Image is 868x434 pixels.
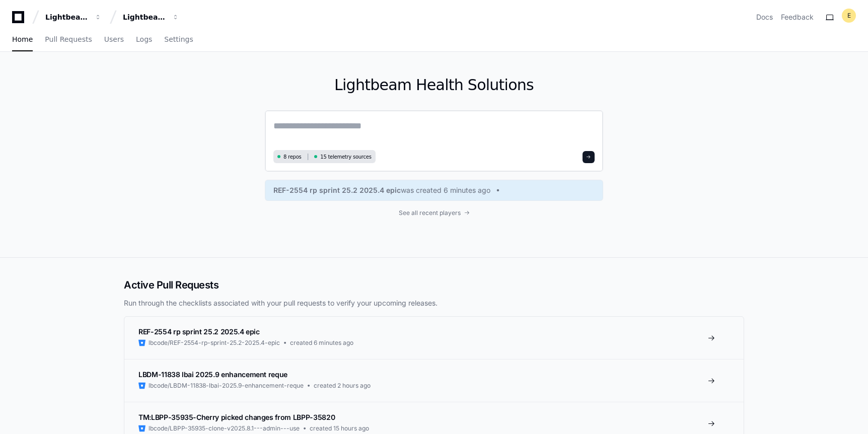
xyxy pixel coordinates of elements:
button: Lightbeam Health Solutions [119,8,183,26]
span: Users [104,36,124,42]
span: See all recent players [399,209,461,217]
span: lbcode/LBDM-11838-lbai-2025.9-enhancement-reque [149,382,304,390]
a: Pull Requests [45,28,92,51]
a: Docs [756,12,773,22]
a: LBDM-11838 lbai 2025.9 enhancement requelbcode/LBDM-11838-lbai-2025.9-enhancement-requecreated 2 ... [124,359,744,402]
p: Run through the checklists associated with your pull requests to verify your upcoming releases. [124,298,744,308]
button: Feedback [781,12,814,22]
a: REF-2554 rp sprint 25.2 2025.4 epiclbcode/REF-2554-rp-sprint-25.2-2025.4-epiccreated 6 minutes ago [124,317,744,359]
button: Lightbeam Health [41,8,106,26]
a: Settings [164,28,193,51]
span: REF-2554 rp sprint 25.2 2025.4 epic [138,327,260,336]
span: REF-2554 rp sprint 25.2 2025.4 epic [273,185,401,195]
span: lbcode/LBPP-35935-clone-v2025.8.1---admin---use [149,424,300,432]
a: Logs [136,28,152,51]
span: TM:LBPP-35935-Cherry picked changes from LBPP-35820 [138,413,335,421]
span: Pull Requests [45,36,92,42]
h1: Lightbeam Health Solutions [265,76,603,94]
span: Settings [164,36,193,42]
a: See all recent players [265,209,603,217]
span: 8 repos [283,153,302,161]
span: created 15 hours ago [310,424,369,432]
span: created 2 hours ago [314,382,371,390]
span: LBDM-11838 lbai 2025.9 enhancement reque [138,370,287,379]
h1: E [847,12,851,20]
a: Users [104,28,124,51]
span: lbcode/REF-2554-rp-sprint-25.2-2025.4-epic [149,339,280,347]
button: E [842,9,856,23]
h2: Active Pull Requests [124,278,744,292]
a: Home [12,28,33,51]
span: was created 6 minutes ago [401,185,490,195]
span: created 6 minutes ago [290,339,353,347]
div: Lightbeam Health [45,12,89,22]
span: 15 telemetry sources [320,153,371,161]
span: Home [12,36,33,42]
div: Lightbeam Health Solutions [123,12,166,22]
a: REF-2554 rp sprint 25.2 2025.4 epicwas created 6 minutes ago [273,185,595,195]
span: Logs [136,36,152,42]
